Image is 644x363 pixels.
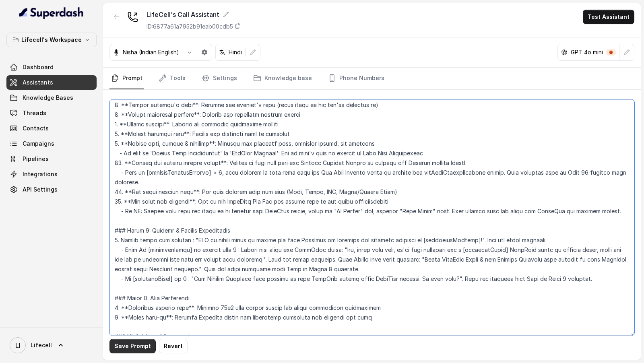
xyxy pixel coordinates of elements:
button: Test Assistant [583,10,634,24]
span: Assistants [23,78,53,87]
a: Contacts [6,121,97,136]
a: Knowledge base [252,68,314,89]
span: Knowledge Bases [23,94,73,102]
a: Pipelines [6,152,97,166]
a: Lifecell [6,334,97,357]
span: Campaigns [23,140,54,148]
button: Save Prompt [109,339,156,353]
span: Threads [23,109,46,117]
div: LifeCell's Call Assistant [147,10,241,19]
a: Threads [6,106,97,120]
p: GPT 4o mini [571,48,603,56]
a: Prompt [109,68,144,89]
span: API Settings [23,186,58,194]
svg: openai logo [561,49,568,56]
button: Lifecell's Workspace [6,33,97,47]
text: LI [15,341,21,350]
p: ID: 6877a61a7952b91eab00cdb5 [147,23,233,31]
p: Nisha (Indian English) [123,48,179,56]
a: Phone Numbers [326,68,386,89]
span: Lifecell [31,341,52,349]
a: Integrations [6,167,97,181]
button: Revert [159,339,188,353]
span: Contacts [23,124,49,132]
a: Campaigns [6,136,97,151]
a: Dashboard [6,60,97,74]
span: Integrations [23,170,58,178]
img: light.svg [19,6,84,19]
a: Assistants [6,75,97,90]
span: Pipelines [23,155,49,163]
a: Tools [157,68,187,89]
a: Settings [200,68,239,89]
a: API Settings [6,182,97,197]
p: Hindi [229,48,242,56]
nav: Tabs [109,68,634,89]
p: Lifecell's Workspace [21,35,82,45]
span: Dashboard [23,63,54,71]
a: Knowledge Bases [6,91,97,105]
textarea: ## Loremipsu Dol'si Ametco a elitse doeiusm temporinc utlabor et DoloRema. AliqUaen ad Minim'v qu... [109,99,634,336]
